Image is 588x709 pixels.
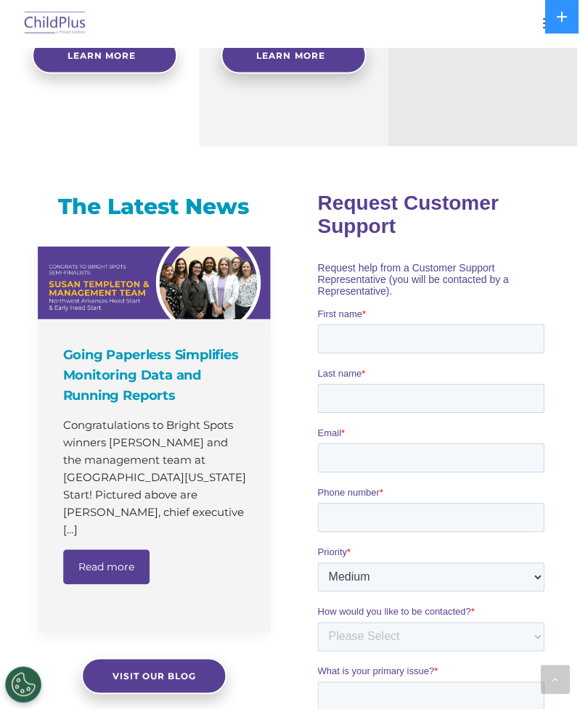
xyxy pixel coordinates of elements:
[64,344,249,405] h4: Going Paperless Simplifies Monitoring Data and Running Reports
[38,192,271,221] h3: The Latest News
[33,37,178,73] a: Learn more
[221,37,367,73] a: Learn More
[82,657,227,693] a: Visit our blog
[113,670,196,681] span: Visit our blog
[22,7,90,41] img: ChildPlus by Procare Solutions
[64,549,150,583] a: Read more
[68,50,136,61] span: Learn more
[257,50,325,61] span: Learn More
[64,416,249,538] p: Congratulations to Bright Spots winners [PERSON_NAME] and the management team at [GEOGRAPHIC_DATA...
